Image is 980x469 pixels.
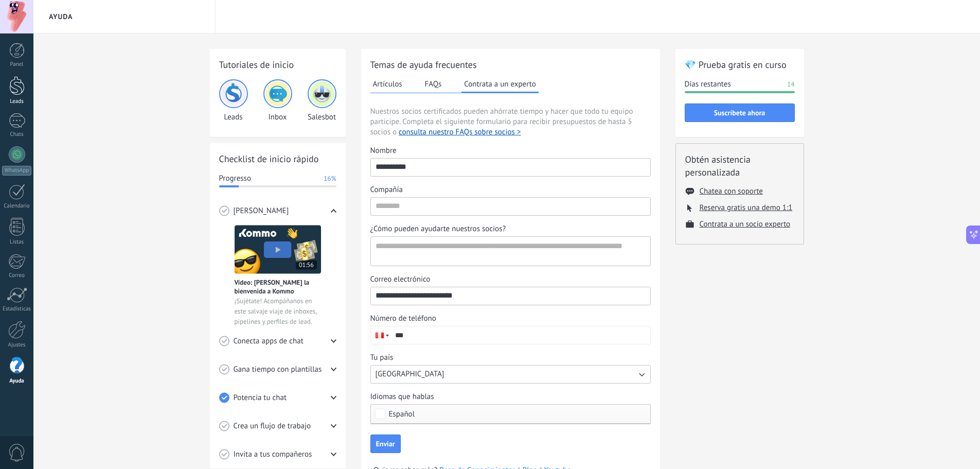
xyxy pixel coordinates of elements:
span: [PERSON_NAME] [234,206,289,216]
span: Correo electrónico [370,274,431,285]
button: Suscríbete ahora [685,103,795,122]
span: Invita a tus compañeros [234,449,312,460]
span: Conecta apps de chat [234,336,304,346]
span: Potencia tu chat [234,393,287,403]
div: Calendario [2,203,32,210]
div: Leads [2,98,32,105]
span: Español [389,410,415,418]
span: Tu país [370,353,394,363]
span: Días restantes [685,79,731,90]
span: Compañía [370,185,403,195]
span: [GEOGRAPHIC_DATA] [376,369,444,379]
button: Enviar [370,435,401,453]
div: Correo [2,272,32,279]
div: Ayuda [2,378,32,385]
span: Idiomas que hablas [370,392,434,402]
textarea: ¿Cómo pueden ayudarte nuestros socios? [371,237,648,266]
input: Correo electrónico [371,287,650,304]
div: WhatsApp [2,166,31,176]
button: Contrata a un experto [461,76,538,93]
span: Número de teléfono [370,314,436,324]
span: ¿Cómo pueden ayudarte nuestros socios? [370,224,506,234]
span: Nombre [370,146,397,156]
span: Vídeo: [PERSON_NAME] la bienvenida a Kommo [235,278,321,296]
button: Chatea con soporte [700,186,763,196]
div: Listas [2,239,32,246]
span: ¡Sujétate! Acompáñanos en este salvaje viaje de inboxes, pipelines y perfiles de lead. [235,296,321,327]
input: Compañía [371,198,650,214]
span: Enviar [376,440,395,447]
span: Progresso [219,173,251,184]
img: Meet video [235,225,321,274]
button: consulta nuestro FAQs sobre socios > [399,127,521,137]
div: Peru: + 51 [371,326,390,344]
div: Inbox [263,79,292,122]
span: 14 [787,79,794,90]
div: Salesbot [308,79,336,122]
h2: Tutoriales de inicio [219,58,336,71]
span: Suscríbete ahora [714,109,765,116]
input: Número de teléfono [390,326,650,344]
button: Tu país [370,365,651,384]
span: 16% [324,173,336,184]
div: Estadísticas [2,306,32,312]
span: Gana tiempo con plantillas [234,364,322,375]
div: Chats [2,131,32,138]
span: Nuestros socios certificados pueden ahórrate tiempo y hacer que todo tu equipo participe. Complet... [370,107,651,137]
h2: Checklist de inicio rápido [219,152,336,165]
button: Reserva gratis una demo 1:1 [700,203,793,213]
span: Crea un flujo de trabajo [234,421,311,431]
div: Ajustes [2,342,32,349]
div: Panel [2,61,32,68]
h2: 💎 Prueba gratis en curso [685,58,795,71]
button: FAQs [422,76,444,92]
input: Nombre [371,159,650,175]
button: Artículos [370,76,405,92]
div: Leads [219,79,248,122]
button: Contrata a un socio experto [700,219,791,229]
h2: Temas de ayuda frecuentes [370,58,651,71]
h2: Obtén asistencia personalizada [685,153,794,179]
